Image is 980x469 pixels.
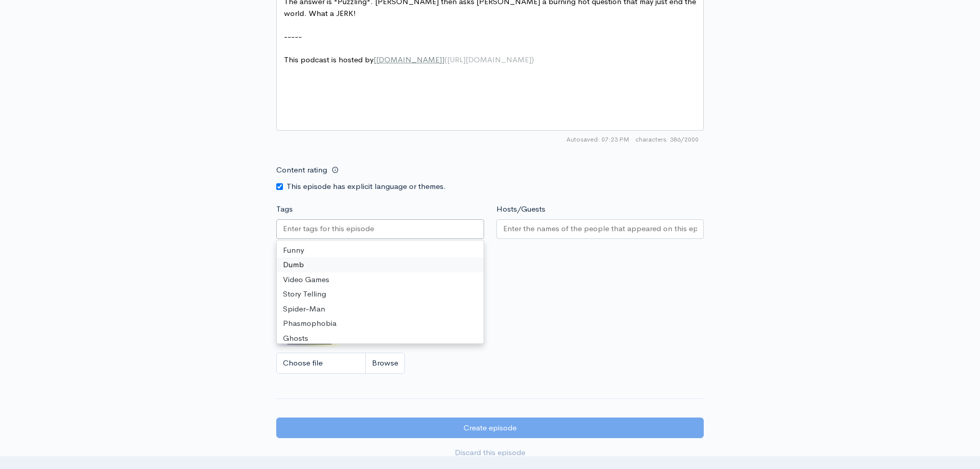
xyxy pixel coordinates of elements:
[277,316,484,331] div: Phasmophobia
[276,203,293,215] label: Tags
[277,257,484,272] div: Dumb
[276,160,327,181] label: Content rating
[503,223,698,235] input: Enter the names of the people that appeared on this episode
[276,442,704,463] a: Discard this episode
[284,55,534,64] span: This podcast is hosted by
[277,302,484,317] div: Spider-Man
[277,272,484,287] div: Video Games
[277,331,484,346] div: Ghosts
[276,267,704,277] small: If no artwork is selected your default podcast artwork will be used
[566,135,629,144] span: Autosaved: 07:23 PM
[496,203,545,215] label: Hosts/Guests
[287,181,446,193] label: This episode has explicit language or themes.
[283,223,376,235] input: Enter tags for this episode
[277,287,484,302] div: Story Telling
[277,243,484,258] div: Funny
[444,55,447,64] span: (
[284,31,302,41] span: -----
[635,135,699,144] span: 386/2000
[531,55,534,64] span: )
[442,55,444,64] span: ]
[376,55,442,64] span: [DOMAIN_NAME]
[447,55,531,64] span: [URL][DOMAIN_NAME]
[276,418,704,439] input: Create episode
[373,55,376,64] span: [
